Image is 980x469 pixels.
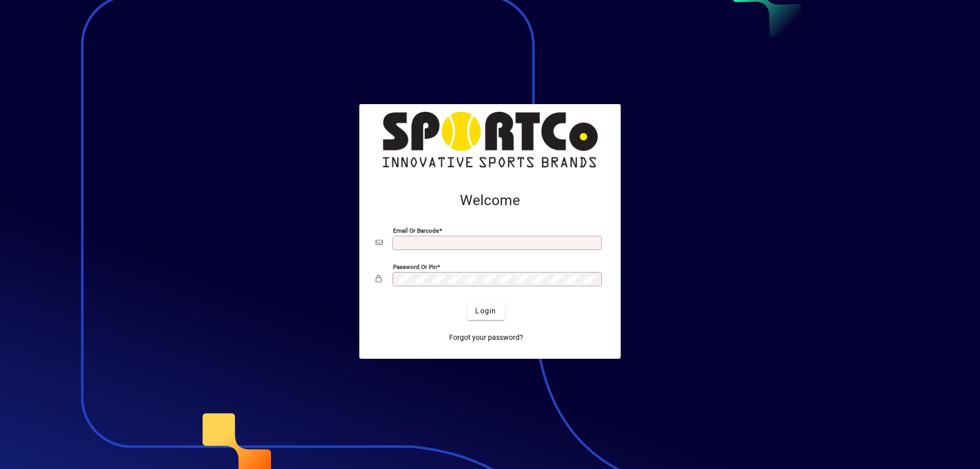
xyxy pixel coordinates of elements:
[376,192,604,209] h2: Welcome
[475,306,496,316] span: Login
[467,302,504,320] button: Login
[445,328,527,347] a: Forgot your password?
[393,263,437,270] mat-label: Password or Pin
[393,227,439,234] mat-label: Email or Barcode
[449,332,523,343] span: Forgot your password?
